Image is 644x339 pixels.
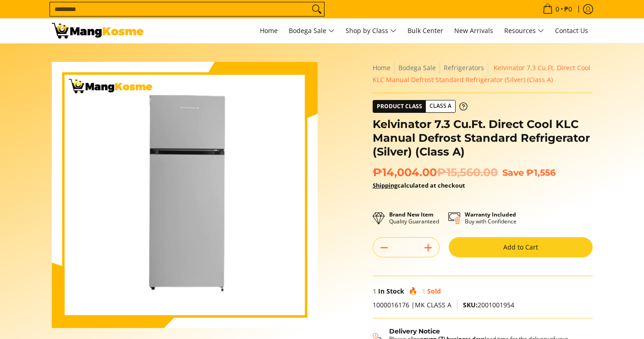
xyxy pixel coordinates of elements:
[373,181,465,189] strong: calculated at checkout
[52,23,143,39] img: Kelvinator 7.3 Cu.Ft. Direct Cool KLC Manual Defrost Standard Refriger | Mang Kosme
[526,167,556,178] span: ₱1,556
[463,300,514,309] span: 2001001954
[427,287,441,295] span: Sold
[346,25,396,37] span: Shop by Class
[373,63,590,84] span: Kelvinator 7.3 Cu.Ft. Direct Cool KLC Manual Defrost Standard Refrigerator (Silver) (Class A)
[465,211,517,225] p: Buy with Confidence
[463,300,478,309] span: SKU:
[260,26,278,35] span: Home
[426,100,455,112] span: Class A
[454,26,493,35] span: New Arrivals
[398,63,436,72] a: Bodega Sale
[255,18,282,43] a: Home
[309,2,324,16] button: Search
[373,166,498,179] span: ₱14,004.00
[373,181,397,189] a: Shipping
[373,100,468,113] a: Product Class Class A
[540,4,575,14] span: •
[450,18,498,43] a: New Arrivals
[378,287,404,295] span: In Stock
[52,62,318,328] img: Kelvinator 7.3 Cu.Ft. Direct Cool KLC Manual Defrost Standard Refrigerator (Silver) (Class A)
[373,117,593,159] h1: Kelvinator 7.3 Cu.Ft. Direct Cool KLC Manual Defrost Standard Refrigerator (Silver) (Class A)
[284,18,339,43] a: Bodega Sale
[389,327,440,335] strong: Delivery Notice
[500,18,549,43] a: Resources
[502,167,524,178] span: Save
[373,63,391,72] a: Home
[373,300,451,309] span: 1000016176 |MK CLASS A
[465,211,516,218] strong: Warranty Included
[289,25,335,37] span: Bodega Sale
[444,63,484,72] a: Refrigerators
[422,287,425,295] span: 1
[373,100,426,112] span: Product Class
[555,26,588,35] span: Contact Us
[389,211,439,225] p: Quality Guaranteed
[373,240,395,255] button: Subtract
[341,18,401,43] a: Shop by Class
[550,18,593,43] a: Contact Us
[373,287,376,295] span: 1
[417,240,439,255] button: Add
[554,6,561,12] span: 0
[373,62,593,86] nav: Breadcrumbs
[153,18,593,43] nav: Main Menu
[449,237,593,257] button: Add to Cart
[437,166,498,179] del: ₱15,560.00
[407,26,443,35] span: Bulk Center
[389,211,434,218] strong: Brand New Item
[403,18,448,43] a: Bulk Center
[563,6,573,12] span: ₱0
[504,25,544,37] span: Resources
